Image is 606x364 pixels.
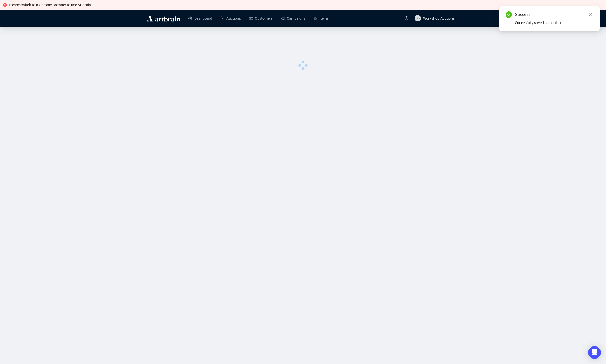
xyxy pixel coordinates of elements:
a: Close [588,11,593,17]
a: Items [314,11,329,25]
div: Please switch to a Chrome Browser to use Artbrain. [9,2,603,8]
img: logo [146,14,181,22]
div: Success [515,11,593,18]
a: Auctions [221,11,241,25]
span: Workshop Auctions [423,16,455,20]
span: close [589,13,592,16]
a: Campaigns [281,11,305,25]
div: Open Intercom Messenger [588,346,601,359]
a: Customers [249,11,273,25]
a: question-circle [402,10,411,26]
span: question-circle [405,16,408,20]
span: check-circle [506,11,512,18]
div: Succesfully saved campaign [515,20,593,26]
a: Dashboard [188,11,212,25]
span: WA [416,16,420,20]
span: close-circle [3,3,7,7]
